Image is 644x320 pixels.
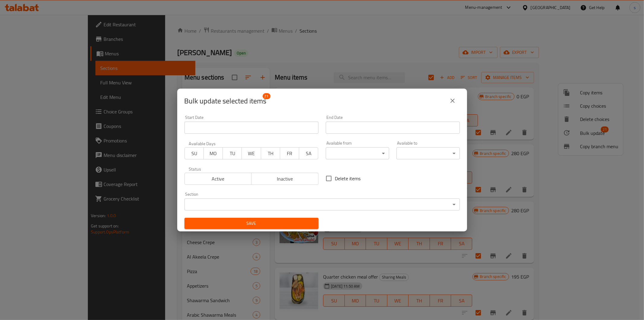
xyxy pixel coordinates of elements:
button: FR [280,147,299,159]
span: TH [264,149,278,158]
span: Active [187,175,249,183]
div: ​ [396,147,460,159]
button: Inactive [251,173,319,185]
span: Selected items count [184,96,267,106]
span: SA [302,149,316,158]
span: Delete items [335,175,361,182]
div: ​ [326,147,389,159]
span: Save [189,220,314,227]
span: 21 [263,93,271,99]
button: SA [299,147,318,159]
span: SU [187,149,201,158]
span: Inactive [254,175,316,183]
button: Save [184,218,319,229]
span: WE [244,149,258,158]
button: TH [261,147,280,159]
span: TU [225,149,239,158]
button: WE [242,147,261,159]
span: FR [283,149,297,158]
button: Active [184,173,252,185]
button: SU [184,147,204,159]
button: MO [203,147,223,159]
button: close [445,93,460,108]
button: TU [223,147,242,159]
span: MO [206,149,220,158]
div: ​ [184,198,460,211]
